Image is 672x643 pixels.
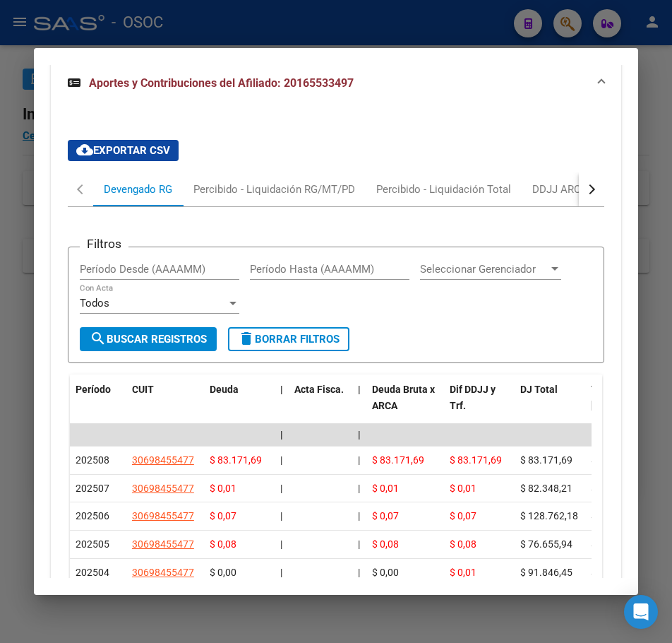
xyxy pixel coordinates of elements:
[450,483,476,494] span: $ 0,01
[376,182,511,197] div: Percibido - Liquidación Total
[520,454,572,466] span: $ 83.171,69
[520,483,572,494] span: $ 82.348,21
[210,538,236,550] span: $ 0,08
[126,374,204,437] datatable-header-cell: CUIT
[210,510,236,521] span: $ 0,07
[372,454,424,466] span: $ 83.171,69
[450,454,502,466] span: $ 83.171,69
[132,454,194,466] span: 30698455477
[520,384,558,395] span: DJ Total
[132,538,194,550] span: 30698455477
[76,567,109,578] span: 202504
[132,510,194,521] span: 30698455477
[372,510,399,521] span: $ 0,07
[450,384,496,411] span: Dif DDJJ y Trf.
[591,454,618,466] span: $ 0,00
[210,454,262,466] span: $ 83.171,69
[444,374,515,437] datatable-header-cell: Dif DDJJ y Trf.
[132,384,154,395] span: CUIT
[532,182,588,197] div: DDJJ ARCA
[238,330,255,347] mat-icon: delete
[372,567,399,578] span: $ 0,00
[280,538,282,550] span: |
[51,61,622,106] mat-expansion-panel-header: Aportes y Contribuciones del Afiliado: 20165533497
[70,374,126,437] datatable-header-cell: Período
[76,510,109,521] span: 202506
[520,538,572,550] span: $ 76.655,94
[275,374,289,437] datatable-header-cell: |
[294,384,344,395] span: Acta Fisca.
[450,538,476,550] span: $ 0,08
[76,144,170,157] span: Exportar CSV
[90,330,107,347] mat-icon: search
[591,567,643,578] span: $ 91.846,44
[289,374,352,437] datatable-header-cell: Acta Fisca.
[358,429,361,440] span: |
[238,333,340,346] span: Borrar Filtros
[520,510,578,521] span: $ 128.762,18
[358,510,360,521] span: |
[210,567,236,578] span: $ 0,00
[89,76,354,90] span: Aportes y Contribuciones del Afiliado: 20165533497
[90,333,207,346] span: Buscar Registros
[372,538,399,550] span: $ 0,08
[520,567,572,578] span: $ 91.846,45
[193,182,355,197] div: Percibido - Liquidación RG/MT/PD
[76,454,109,466] span: 202508
[585,374,656,437] datatable-header-cell: Tot. Trf. Bruto
[450,510,476,521] span: $ 0,07
[352,374,366,437] datatable-header-cell: |
[280,510,282,521] span: |
[372,483,399,494] span: $ 0,01
[591,538,643,550] span: $ 76.655,86
[76,141,93,158] mat-icon: cloud_download
[104,182,172,197] div: Devengado RG
[420,263,548,276] span: Seleccionar Gerenciador
[80,236,128,252] h3: Filtros
[358,538,360,550] span: |
[228,327,349,351] button: Borrar Filtros
[132,483,194,494] span: 30698455477
[80,327,217,351] button: Buscar Registros
[450,567,476,578] span: $ 0,01
[76,483,109,494] span: 202507
[358,567,360,578] span: |
[280,483,282,494] span: |
[204,374,275,437] datatable-header-cell: Deuda
[280,454,282,466] span: |
[591,510,649,521] span: $ 128.762,11
[280,384,283,395] span: |
[515,374,585,437] datatable-header-cell: DJ Total
[76,384,111,395] span: Período
[280,429,283,440] span: |
[68,140,179,161] button: Exportar CSV
[76,538,109,550] span: 202505
[80,297,109,309] span: Todos
[591,483,643,494] span: $ 82.348,20
[366,374,444,437] datatable-header-cell: Deuda Bruta x ARCA
[210,384,239,395] span: Deuda
[624,595,658,629] div: Open Intercom Messenger
[358,454,360,466] span: |
[358,384,361,395] span: |
[280,567,282,578] span: |
[210,483,236,494] span: $ 0,01
[358,483,360,494] span: |
[132,567,194,578] span: 30698455477
[372,384,435,411] span: Deuda Bruta x ARCA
